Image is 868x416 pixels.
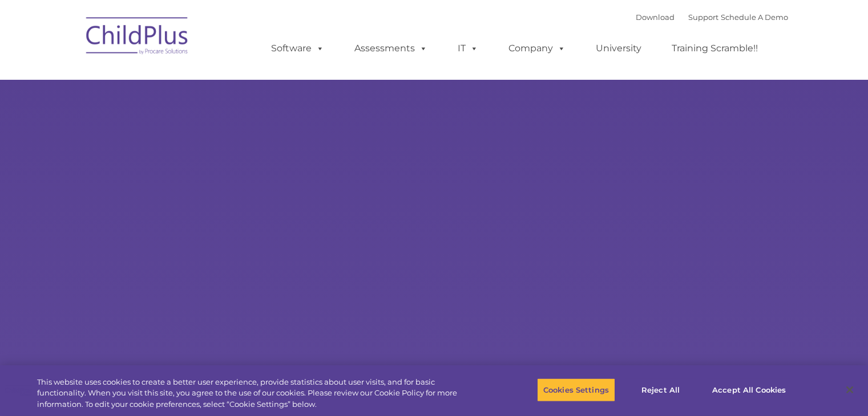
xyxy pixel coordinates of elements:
button: Reject All [625,378,696,402]
button: Cookies Settings [537,378,615,402]
a: Support [688,13,718,22]
a: Training Scramble!! [660,37,769,60]
a: Assessments [343,37,439,60]
a: Schedule A Demo [721,13,788,22]
a: IT [446,37,490,60]
div: This website uses cookies to create a better user experience, provide statistics about user visit... [37,377,478,410]
a: University [584,37,653,60]
button: Close [837,377,862,402]
a: Download [636,13,675,22]
a: Software [260,37,336,60]
a: Company [497,37,577,60]
img: ChildPlus by Procare Solutions [80,9,195,66]
font: | [636,13,788,22]
button: Accept All Cookies [706,378,792,402]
